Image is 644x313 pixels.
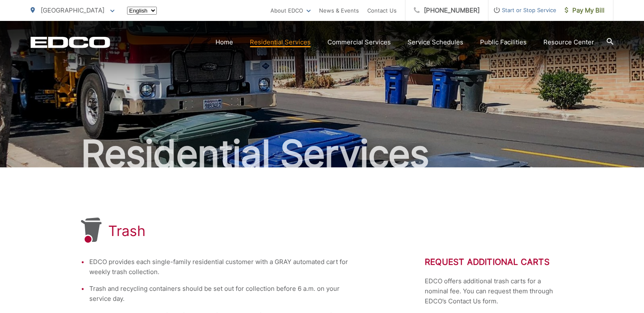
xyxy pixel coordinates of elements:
[367,5,397,15] a: Contact Us
[31,133,613,175] h2: Residential Services
[543,37,594,47] a: Resource Center
[270,5,311,15] a: About EDCO
[319,5,359,15] a: News & Events
[425,257,563,267] h2: Request Additional Carts
[480,37,527,47] a: Public Facilities
[41,6,104,14] span: [GEOGRAPHIC_DATA]
[250,37,311,47] a: Residential Services
[327,37,391,47] a: Commercial Services
[127,7,157,15] select: Select a language
[89,257,358,277] li: EDCO provides each single-family residential customer with a GRAY automated cart for weekly trash...
[565,5,605,15] span: Pay My Bill
[89,284,358,304] li: Trash and recycling containers should be set out for collection before 6 a.m. on your service day.
[408,37,463,47] a: Service Schedules
[31,36,110,48] a: EDCD logo. Return to the homepage.
[216,37,233,47] a: Home
[108,223,145,239] h1: Trash
[425,276,563,306] p: EDCO offers additional trash carts for a nominal fee. You can request them through EDCO’s Contact...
